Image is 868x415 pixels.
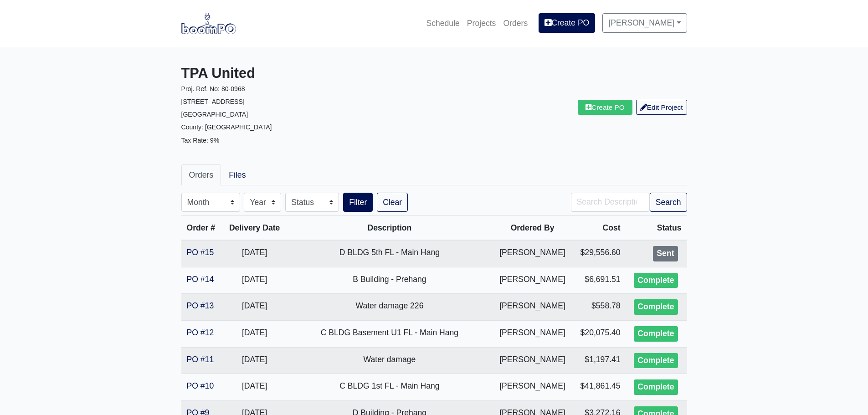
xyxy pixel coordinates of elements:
a: [PERSON_NAME] [602,13,687,32]
a: PO #11 [187,355,214,364]
td: $1,197.41 [573,347,626,374]
a: Clear [377,193,408,212]
div: Complete [634,379,678,395]
td: Water damage 226 [287,294,492,321]
td: C BLDG 1st FL - Main Hang [287,374,492,401]
a: Edit Project [636,100,687,115]
a: Files [221,164,253,185]
small: County: [GEOGRAPHIC_DATA] [181,123,272,131]
div: Complete [634,353,678,369]
th: Cost [573,216,626,241]
td: [PERSON_NAME] [493,240,573,267]
th: Status [626,216,687,241]
div: Complete [634,273,678,288]
a: PO #12 [187,328,214,337]
a: Create PO [539,13,595,32]
th: Ordered By [493,216,573,241]
td: [PERSON_NAME] [493,320,573,347]
a: Create PO [578,100,632,115]
a: PO #13 [187,301,214,310]
td: $20,075.40 [573,320,626,347]
td: [PERSON_NAME] [493,374,573,401]
small: Tax Rate: 9% [181,137,220,144]
td: [PERSON_NAME] [493,347,573,374]
img: boomPO [181,13,236,34]
small: Proj. Ref. No: 80-0968 [181,85,245,92]
td: $29,556.60 [573,240,626,267]
td: [DATE] [222,267,287,294]
td: [DATE] [222,374,287,401]
div: Complete [634,299,678,315]
td: [PERSON_NAME] [493,267,573,294]
div: Sent [653,246,678,261]
a: Schedule [422,13,463,33]
h3: TPA United [181,65,427,82]
td: [DATE] [222,294,287,321]
small: [GEOGRAPHIC_DATA] [181,111,248,118]
a: Orders [499,13,531,33]
td: $6,691.51 [573,267,626,294]
td: B Building - Prehang [287,267,492,294]
th: Description [287,216,492,241]
td: [DATE] [222,240,287,267]
div: Complete [634,326,678,342]
td: C BLDG Basement U1 FL - Main Hang [287,320,492,347]
a: PO #14 [187,275,214,284]
td: Water damage [287,347,492,374]
td: $558.78 [573,294,626,321]
th: Order # [181,216,222,241]
input: Search [571,193,650,212]
a: PO #10 [187,381,214,390]
a: PO #15 [187,248,214,257]
button: Search [650,193,687,212]
button: Filter [343,193,373,212]
a: Orders [181,164,221,185]
small: [STREET_ADDRESS] [181,98,245,105]
th: Delivery Date [222,216,287,241]
td: [PERSON_NAME] [493,294,573,321]
td: [DATE] [222,347,287,374]
a: Projects [463,13,500,33]
td: $41,861.45 [573,374,626,401]
td: D BLDG 5th FL - Main Hang [287,240,492,267]
td: [DATE] [222,320,287,347]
